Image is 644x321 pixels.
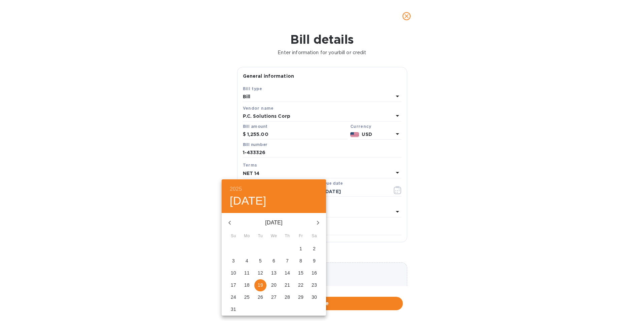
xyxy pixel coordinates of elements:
[281,279,293,291] button: 21
[231,270,236,276] p: 10
[241,233,253,240] span: Mo
[298,294,303,300] p: 29
[231,306,236,313] p: 31
[286,257,289,264] p: 7
[258,282,263,288] p: 19
[281,291,293,304] button: 28
[258,270,263,276] p: 12
[232,257,235,264] p: 3
[308,255,320,267] button: 9
[254,255,266,267] button: 5
[312,282,317,288] p: 23
[268,255,280,267] button: 6
[312,270,317,276] p: 16
[271,294,277,300] p: 27
[295,243,307,255] button: 1
[258,294,263,300] p: 26
[268,233,280,240] span: We
[313,245,316,252] p: 2
[227,233,239,240] span: Su
[308,233,320,240] span: Sa
[308,291,320,304] button: 30
[271,282,277,288] p: 20
[299,257,302,264] p: 8
[254,291,266,304] button: 26
[238,219,310,227] p: [DATE]
[230,184,242,194] button: 2025
[312,294,317,300] p: 30
[308,267,320,279] button: 16
[295,255,307,267] button: 8
[241,291,253,304] button: 25
[231,282,236,288] p: 17
[281,233,293,240] span: Th
[259,257,262,264] p: 5
[230,194,266,208] button: [DATE]
[227,255,239,267] button: 3
[308,243,320,255] button: 2
[285,294,290,300] p: 28
[298,270,303,276] p: 15
[254,233,266,240] span: Tu
[281,255,293,267] button: 7
[241,279,253,291] button: 18
[268,267,280,279] button: 13
[254,267,266,279] button: 12
[295,267,307,279] button: 15
[295,279,307,291] button: 22
[271,270,277,276] p: 13
[227,304,239,316] button: 31
[313,257,316,264] p: 9
[299,245,302,252] p: 1
[285,282,290,288] p: 21
[295,233,307,240] span: Fr
[227,291,239,304] button: 24
[268,279,280,291] button: 20
[254,279,266,291] button: 19
[295,291,307,304] button: 29
[268,291,280,304] button: 27
[244,282,250,288] p: 18
[298,282,303,288] p: 22
[244,270,250,276] p: 11
[231,294,236,300] p: 24
[241,267,253,279] button: 11
[241,255,253,267] button: 4
[227,279,239,291] button: 17
[281,267,293,279] button: 14
[246,257,248,264] p: 4
[285,270,290,276] p: 14
[308,279,320,291] button: 23
[272,257,275,264] p: 6
[244,294,250,300] p: 25
[227,267,239,279] button: 10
